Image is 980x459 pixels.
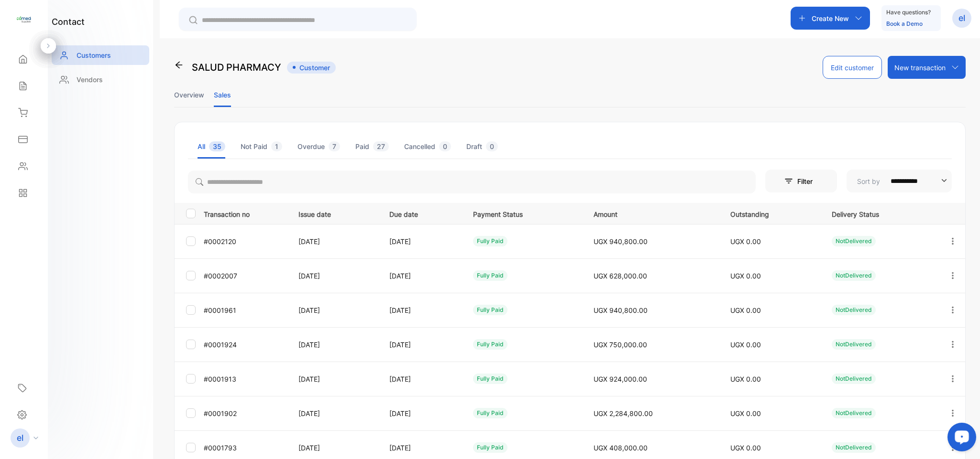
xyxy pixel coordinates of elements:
[832,207,928,219] p: Delivery Status
[730,207,812,219] p: Outstanding
[389,340,453,350] p: [DATE]
[241,134,282,159] li: Not Paid
[298,236,369,246] p: [DATE]
[832,236,876,246] div: NotDelivered
[298,408,369,418] p: [DATE]
[389,408,453,418] p: [DATE]
[730,341,761,349] span: UGX 0.00
[894,63,946,73] p: New transaction
[466,134,498,159] li: Draft
[473,207,574,219] p: Payment Status
[329,141,340,151] span: 7
[389,207,453,219] p: Due date
[886,20,923,27] a: Book a Demo
[791,7,870,30] button: Create New
[298,305,369,315] p: [DATE]
[594,409,653,417] span: UGX 2,284,800.00
[594,272,647,280] span: UGX 628,000.00
[204,207,286,219] p: Transaction no
[940,419,980,459] iframe: LiveChat chat widget
[730,444,761,452] span: UGX 0.00
[52,45,149,65] a: Customers
[730,409,761,417] span: UGX 0.00
[287,62,336,74] span: Customer
[832,339,876,350] div: NotDelivered
[832,305,876,315] div: NotDelivered
[52,15,85,28] h1: contact
[204,408,286,418] p: #0001902
[812,13,849,23] p: Create New
[298,443,369,453] p: [DATE]
[192,60,281,75] p: SALUD PHARMACY
[214,83,231,107] li: Sales
[594,237,648,246] span: UGX 940,800.00
[204,443,286,453] p: #0001793
[271,141,282,151] span: 1
[77,75,103,85] p: Vendors
[473,305,507,315] div: fully paid
[857,176,880,186] p: Sort by
[594,375,647,383] span: UGX 924,000.00
[473,408,507,418] div: fully paid
[298,207,369,219] p: Issue date
[832,270,876,281] div: NotDelivered
[473,374,507,384] div: fully paid
[832,408,876,418] div: NotDelivered
[847,170,952,192] button: Sort by
[886,8,931,17] p: Have questions?
[17,12,31,27] img: logo
[832,374,876,384] div: NotDelivered
[730,237,761,246] span: UGX 0.00
[174,83,204,107] li: Overview
[473,339,507,350] div: fully paid
[473,236,507,246] div: fully paid
[439,141,451,151] span: 0
[298,271,369,281] p: [DATE]
[52,70,149,89] a: Vendors
[730,272,761,280] span: UGX 0.00
[355,134,389,159] li: Paid
[594,207,711,219] p: Amount
[404,134,451,159] li: Cancelled
[730,375,761,383] span: UGX 0.00
[77,50,111,60] p: Customers
[389,236,453,246] p: [DATE]
[389,374,453,384] p: [DATE]
[389,443,453,453] p: [DATE]
[298,340,369,350] p: [DATE]
[958,12,965,24] p: el
[204,271,286,281] p: #0002007
[17,432,23,444] p: el
[486,141,498,151] span: 0
[204,340,286,350] p: #0001924
[198,134,225,159] li: All
[297,134,340,159] li: Overdue
[473,270,507,281] div: fully paid
[594,444,648,452] span: UGX 408,000.00
[832,442,876,453] div: NotDelivered
[373,141,389,151] span: 27
[204,374,286,384] p: #0001913
[204,305,286,315] p: #0001961
[204,236,286,246] p: #0002120
[594,306,648,314] span: UGX 940,800.00
[298,374,369,384] p: [DATE]
[209,141,225,151] span: 35
[389,271,453,281] p: [DATE]
[594,341,647,349] span: UGX 750,000.00
[389,305,453,315] p: [DATE]
[730,306,761,314] span: UGX 0.00
[473,442,507,453] div: fully paid
[952,7,971,30] button: el
[823,56,882,79] button: Edit customer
